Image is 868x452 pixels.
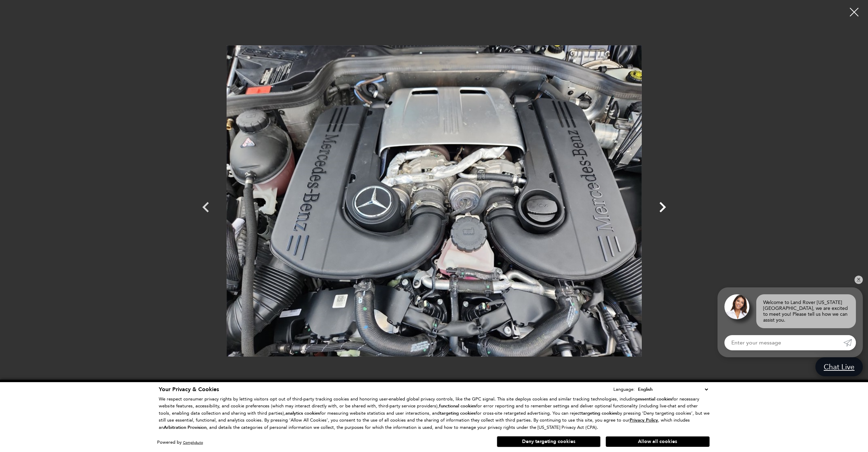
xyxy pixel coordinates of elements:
[815,357,863,376] a: Chat Live
[756,294,856,328] div: Welcome to Land Rover [US_STATE][GEOGRAPHIC_DATA], we are excited to meet you! Please tell us how...
[195,193,216,224] div: Previous
[183,440,203,445] a: ComplyAuto
[820,362,858,371] span: Chat Live
[638,396,672,402] strong: essential cookies
[652,193,673,224] div: Next
[630,417,658,423] u: Privacy Policy
[159,386,219,393] span: Your Privacy & Cookies
[159,396,710,431] p: We respect consumer privacy rights by letting visitors opt out of third-party tracking cookies an...
[606,436,710,447] button: Allow all cookies
[227,5,642,397] img: Used 2018 designo Mystic Blue Metallic Mercedes-Benz G 550 image 25
[724,294,749,319] img: Agent profile photo
[164,424,207,431] strong: Arbitration Provision
[843,335,856,350] a: Submit
[157,440,203,445] div: Powered by
[724,335,843,350] input: Enter your message
[440,410,476,416] strong: targeting cookies
[636,386,710,393] select: Language Select
[285,410,320,416] strong: analytics cookies
[497,436,601,447] button: Deny targeting cookies
[581,410,617,416] strong: targeting cookies
[439,403,476,409] strong: functional cookies
[613,387,635,391] div: Language:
